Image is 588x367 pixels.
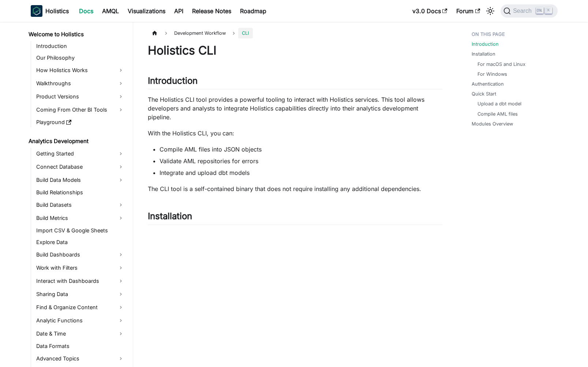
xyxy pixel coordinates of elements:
[34,161,127,173] a: Connect Database
[34,237,127,247] a: Explore Data
[472,41,499,48] a: Introduction
[26,29,127,40] a: Welcome to Holistics
[34,148,127,160] a: Getting Started
[26,136,127,146] a: Analytics Development
[34,104,127,116] a: Coming From Other BI Tools
[23,22,133,367] nav: Docs sidebar
[34,187,127,198] a: Build Relationships
[45,7,69,15] b: Holistics
[98,5,123,17] a: AMQL
[31,5,69,17] a: HolisticsHolistics
[148,28,162,38] a: Home page
[472,80,504,87] a: Authentication
[34,288,127,300] a: Sharing Data
[148,129,442,138] p: With the Holistics CLI, you can:
[171,28,229,38] span: Development Workflow
[34,91,127,102] a: Product Versions
[34,341,127,351] a: Data Formats
[160,145,442,154] li: Compile AML files into JSON objects
[34,53,127,63] a: Our Philosophy
[408,5,452,17] a: v3.0 Docs
[34,275,127,287] a: Interact with Dashboards
[34,302,127,313] a: Find & Organize Content
[148,184,442,193] p: The CLI tool is a self-contained binary that does not require installing any additional dependenc...
[148,95,442,121] p: The Holistics CLI tool provides a powerful tooling to interact with Holistics services. This tool...
[501,4,557,18] button: Search (Ctrl+K)
[477,100,521,107] a: Upload a dbt model
[123,5,170,17] a: Visualizations
[34,174,127,186] a: Build Data Models
[148,75,442,89] h2: Introduction
[511,8,536,14] span: Search
[34,212,127,224] a: Build Metrics
[34,353,127,364] a: Advanced Topics
[34,328,127,340] a: Date & Time
[477,61,525,68] a: For macOS and Linux
[170,5,188,17] a: API
[160,157,442,165] li: Validate AML repositories for errors
[75,5,98,17] a: Docs
[477,111,518,117] a: Compile AML files
[484,5,496,17] button: Switch between dark and light mode (currently light mode)
[34,199,127,211] a: Build Datasets
[148,43,442,58] h1: Holistics CLI
[188,5,236,17] a: Release Notes
[34,262,127,274] a: Work with Filters
[477,71,507,78] a: For Windows
[34,117,127,127] a: Playground
[34,315,127,326] a: Analytic Functions
[452,5,484,17] a: Forum
[238,28,252,38] span: CLI
[34,64,127,76] a: How Holistics Works
[472,90,496,97] a: Quick Start
[31,5,42,17] img: Holistics
[545,7,552,14] kbd: K
[472,50,495,57] a: Installation
[148,28,442,38] nav: Breadcrumbs
[236,5,271,17] a: Roadmap
[34,225,127,236] a: Import CSV & Google Sheets
[34,78,127,89] a: Walkthroughs
[472,120,513,127] a: Modules Overview
[148,211,442,225] h2: Installation
[34,249,127,261] a: Build Dashboards
[160,168,442,177] li: Integrate and upload dbt models
[34,41,127,51] a: Introduction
